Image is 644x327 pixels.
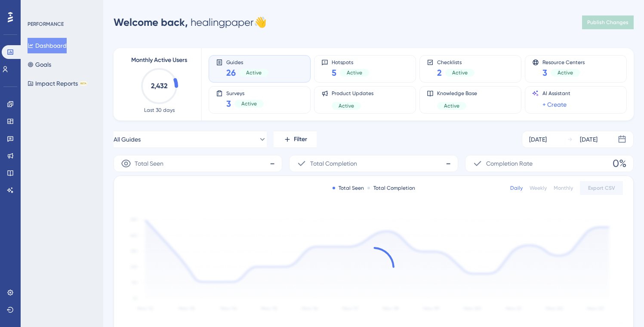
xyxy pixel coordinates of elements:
[28,76,87,91] button: Impact ReportsBETA
[339,102,354,109] span: Active
[226,59,268,65] span: Guides
[347,69,362,76] span: Active
[529,134,547,145] div: [DATE]
[131,55,187,65] span: Monthly Active Users
[437,90,477,97] span: Knowledge Base
[144,107,175,114] span: Last 30 days
[114,15,267,29] div: healingpaper 👋
[558,69,573,76] span: Active
[294,134,307,145] span: Filter
[542,59,585,65] span: Resource Centers
[580,181,623,195] button: Export CSV
[80,81,87,86] div: BETA
[274,131,317,148] button: Filter
[530,185,547,191] div: Weekly
[542,99,567,110] a: + Create
[444,102,459,109] span: Active
[135,158,163,169] span: Total Seen
[28,21,64,28] div: PERFORMANCE
[332,67,336,79] span: 5
[28,57,51,72] button: Goals
[151,82,167,90] text: 2,432
[510,185,523,191] div: Daily
[226,67,236,79] span: 26
[114,16,188,28] span: Welcome back,
[452,69,468,76] span: Active
[580,134,598,145] div: [DATE]
[333,185,364,191] div: Total Seen
[446,157,451,170] span: -
[114,131,267,148] button: All Guides
[613,157,626,170] span: 0%
[437,59,475,65] span: Checklists
[587,19,629,26] span: Publish Changes
[332,59,369,65] span: Hotspots
[332,90,373,97] span: Product Updates
[367,185,415,191] div: Total Completion
[437,67,442,79] span: 2
[246,69,262,76] span: Active
[486,158,533,169] span: Completion Rate
[241,100,257,107] span: Active
[542,67,547,79] span: 3
[582,15,634,29] button: Publish Changes
[554,185,573,191] div: Monthly
[114,134,141,145] span: All Guides
[588,185,615,191] span: Export CSV
[28,38,67,53] button: Dashboard
[270,157,275,170] span: -
[226,90,264,96] span: Surveys
[226,98,231,110] span: 3
[542,90,570,97] span: AI Assistant
[310,158,357,169] span: Total Completion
